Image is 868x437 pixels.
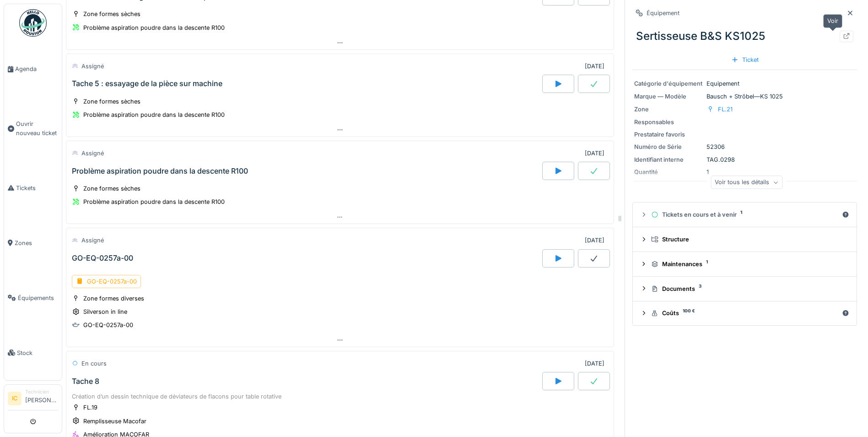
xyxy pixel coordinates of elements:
[634,79,855,88] div: Equipement
[634,118,703,126] div: Responsables
[647,9,679,17] div: Équipement
[585,149,604,158] div: [DATE]
[634,155,855,164] div: TAG.0298
[83,10,140,18] div: Zone formes sèches
[19,9,47,37] img: Badge_color-CXgf-gQk.svg
[636,231,853,248] summary: Structure
[634,155,703,164] div: Identifiant interne
[651,260,846,268] div: Maintenances
[634,142,855,151] div: 52306
[83,294,144,303] div: Zone formes diverses
[4,97,62,160] a: Ouvrir nouveau ticket
[81,236,104,245] div: Assigné
[634,92,703,101] div: Marque — Modèle
[4,42,62,97] a: Agenda
[8,392,22,405] li: IC
[651,284,846,293] div: Documents
[81,62,104,71] div: Assigné
[651,235,846,244] div: Structure
[83,184,140,193] div: Zone formes sèches
[634,105,703,114] div: Zone
[634,168,703,176] div: Quantité
[711,176,782,189] div: Voir tous les détails
[17,349,58,357] span: Stock
[83,321,133,329] div: GO-EQ-0257a-00
[83,197,225,206] div: Problème aspiration poudre dans la descente R100
[823,14,842,27] div: Voir
[636,256,853,273] summary: Maintenances1
[4,325,62,380] a: Stock
[728,54,762,66] div: Ticket
[634,142,703,151] div: Numéro de Série
[4,215,62,270] a: Zones
[718,105,733,114] div: FL.21
[72,377,99,386] div: Tache 8
[16,184,58,192] span: Tickets
[72,167,248,175] div: Problème aspiration poudre dans la descente R100
[72,275,141,288] div: GO-EQ-0257a-00
[585,236,604,245] div: [DATE]
[4,160,62,215] a: Tickets
[81,359,107,368] div: En cours
[585,62,604,71] div: [DATE]
[636,280,853,297] summary: Documents3
[83,307,127,316] div: Silverson in line
[8,388,58,410] a: IC Technicien[PERSON_NAME]
[83,23,225,32] div: Problème aspiration poudre dans la descente R100
[83,97,140,106] div: Zone formes sèches
[83,403,97,412] div: FL.19
[636,206,853,223] summary: Tickets en cours et à venir1
[72,392,608,401] div: Création d’un dessin technique de déviateurs de flacons pour table rotative
[651,210,838,219] div: Tickets en cours et à venir
[634,168,855,176] div: 1
[25,388,58,395] div: Technicien
[15,239,58,247] span: Zones
[83,417,146,426] div: Remplisseuse Macofar
[81,149,104,158] div: Assigné
[15,65,58,73] span: Agenda
[4,270,62,325] a: Équipements
[16,120,58,137] span: Ouvrir nouveau ticket
[72,79,222,88] div: Tache 5 : essayage de la pièce sur machine
[636,305,853,322] summary: Coûts100 €
[72,254,133,262] div: GO-EQ-0257a-00
[634,92,855,101] div: Bausch + Ströbel — KS 1025
[83,110,225,119] div: Problème aspiration poudre dans la descente R100
[634,79,703,88] div: Catégorie d'équipement
[585,359,604,368] div: [DATE]
[18,294,58,302] span: Équipements
[634,130,703,139] div: Prestataire favoris
[25,388,58,408] li: [PERSON_NAME]
[632,24,857,48] div: Sertisseuse B&S KS1025
[651,309,838,317] div: Coûts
